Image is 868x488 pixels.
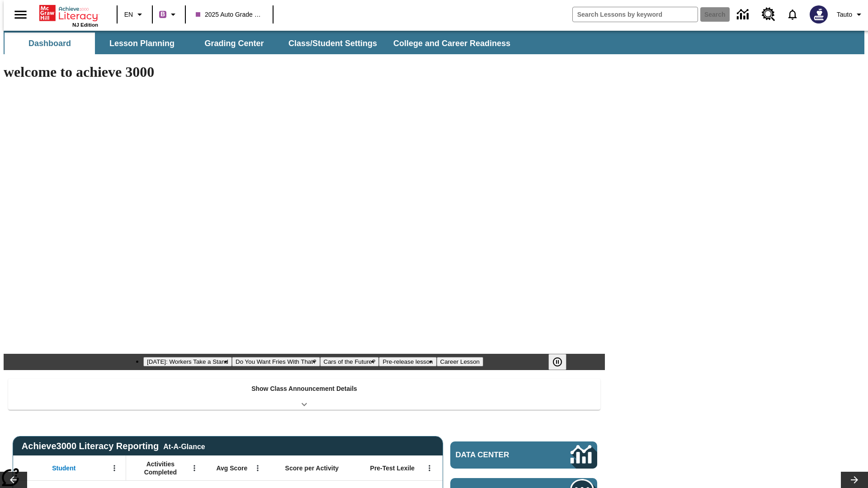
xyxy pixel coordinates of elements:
button: Lesson carousel, Next [841,472,868,488]
button: Pause [548,354,566,370]
span: Score per Activity [285,464,339,472]
button: Select a new avatar [804,3,833,26]
button: Slide 2 Do You Want Fries With That? [232,357,320,366]
a: Resource Center, Will open in new tab [756,2,781,27]
a: Data Center [450,441,597,469]
img: Avatar [810,5,828,23]
span: B [160,9,165,20]
span: Achieve3000 Literacy Reporting [22,441,205,451]
input: search field [573,7,698,22]
button: Slide 4 Pre-release lesson [379,357,436,366]
span: Tauto [837,10,852,19]
span: Pre-Test Lexile [370,464,415,472]
button: Slide 1 Labor Day: Workers Take a Stand [143,357,232,366]
span: Student [52,464,75,472]
button: College and Career Readiness [386,33,518,54]
button: Slide 5 Career Lesson [437,357,483,366]
div: SubNavbar [4,33,519,54]
button: Open Menu [251,461,264,475]
button: Boost Class color is purple. Change class color [156,6,182,23]
button: Dashboard [5,33,95,54]
div: Pause [548,354,576,370]
span: 2025 Auto Grade 1 C [196,10,263,19]
div: At-A-Glance [163,441,205,451]
button: Open Menu [423,461,436,475]
a: Notifications [781,3,804,26]
button: Slide 3 Cars of the Future? [320,357,379,366]
button: Grading Center [189,33,279,54]
p: Show Class Announcement Details [251,384,357,394]
button: Language: EN, Select a language [120,6,149,23]
span: EN [124,10,133,19]
a: Data Center [731,2,756,27]
button: Open side menu [7,1,34,28]
button: Open Menu [188,461,201,475]
span: Activities Completed [131,460,190,476]
div: Show Class Announcement Details [8,379,600,410]
span: Data Center [456,450,540,460]
span: Avg Score [216,464,247,472]
div: SubNavbar [4,31,864,54]
button: Class/Student Settings [281,33,384,54]
button: Lesson Planning [97,33,187,54]
div: Home [39,3,98,28]
button: Open Menu [108,461,121,475]
h1: welcome to achieve 3000 [4,64,605,80]
span: NJ Edition [72,22,98,28]
button: Profile/Settings [833,6,868,23]
a: Home [39,4,98,22]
